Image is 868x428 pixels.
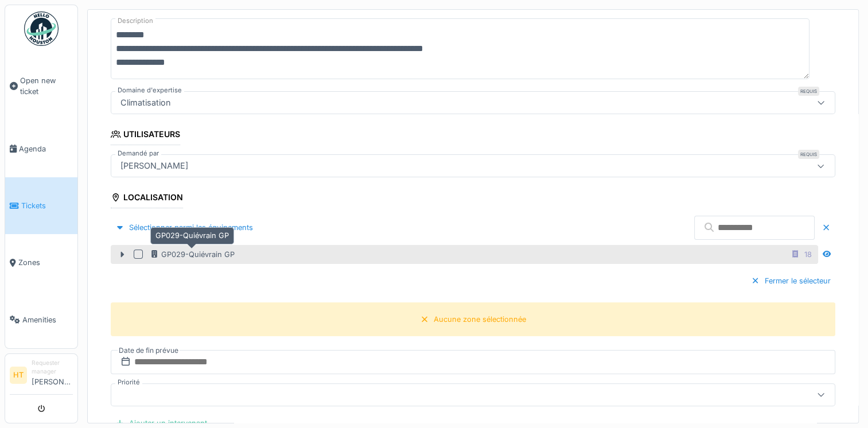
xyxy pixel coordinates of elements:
[116,159,193,172] div: [PERSON_NAME]
[21,200,73,211] span: Tickets
[150,249,235,260] div: GP029-Quiévrain GP
[150,227,234,244] div: GP029-Quiévrain GP
[5,177,77,234] a: Tickets
[115,14,155,28] label: Description
[5,52,77,120] a: Open new ticket
[18,257,73,268] span: Zones
[24,11,59,46] img: Badge_color-CXgf-gQk.svg
[32,359,73,376] div: Requester manager
[5,291,77,348] a: Amenities
[111,189,183,208] div: Localisation
[111,126,180,145] div: Utilisateurs
[111,220,258,235] div: Sélectionner parmi les équipements
[115,149,161,158] label: Demandé par
[20,75,73,97] span: Open new ticket
[118,344,180,357] label: Date de fin prévue
[10,359,73,395] a: HT Requester manager[PERSON_NAME]
[10,367,27,384] li: HT
[434,314,526,325] div: Aucune zone sélectionnée
[19,143,73,154] span: Agenda
[116,96,176,109] div: Climatisation
[115,85,184,95] label: Domaine d'expertise
[5,120,77,177] a: Agenda
[115,378,142,387] label: Priorité
[746,273,835,289] div: Fermer le sélecteur
[32,359,73,392] li: [PERSON_NAME]
[22,314,73,325] span: Amenities
[798,150,819,159] div: Requis
[804,249,812,260] div: 18
[798,87,819,96] div: Requis
[5,234,77,291] a: Zones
